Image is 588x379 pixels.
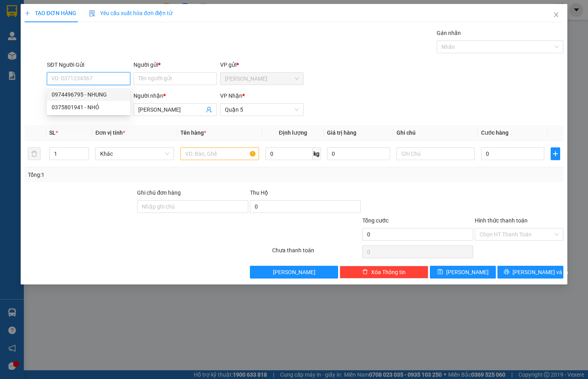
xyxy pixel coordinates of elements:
span: close [553,12,559,18]
span: VP Nhận [220,93,242,99]
input: 0 [327,147,390,160]
label: Gán nhãn [437,30,461,36]
label: Ghi chú đơn hàng [137,189,181,196]
button: deleteXóa Thông tin [340,266,428,278]
button: [PERSON_NAME] [250,266,338,278]
div: SĐT Người Gửi [47,60,130,69]
button: delete [28,147,41,160]
span: [PERSON_NAME] [273,268,315,277]
input: VD: Bàn, Ghế [180,147,259,160]
span: printer [504,269,509,275]
input: Ghi chú đơn hàng [137,200,248,213]
span: save [437,269,443,275]
span: Xóa Thông tin [371,268,406,277]
span: TẠO ĐƠN HÀNG [25,10,76,16]
th: Ghi chú [393,125,478,141]
label: Hình thức thanh toán [475,217,528,224]
span: Khác [100,148,169,160]
button: printer[PERSON_NAME] và In [497,266,563,278]
div: Tổng: 1 [28,170,228,179]
span: Quận 5 [225,104,299,116]
span: plus [551,151,560,157]
span: Thu Hộ [250,189,268,196]
div: 0974496795 - NHUNG [47,88,130,101]
span: Giá trị hàng [327,130,356,136]
div: 0375801941 - NHỎ [52,103,126,112]
span: [PERSON_NAME] [446,268,489,277]
img: icon [89,10,95,17]
span: Cam Đức [225,73,299,85]
div: Chưa thanh toán [271,246,362,260]
span: Cước hàng [481,130,509,136]
div: 0974496795 - NHUNG [52,90,126,99]
button: plus [551,147,560,160]
div: Người gửi [133,60,217,69]
span: [PERSON_NAME] và In [513,268,568,277]
div: Người nhận [133,91,217,100]
div: 0375801941 - NHỎ [47,101,130,114]
span: plus [25,10,30,16]
button: save[PERSON_NAME] [430,266,496,278]
button: Close [545,4,567,26]
span: user-add [206,106,212,113]
span: kg [313,147,321,160]
span: Tổng cước [362,217,389,224]
input: Ghi Chú [397,147,475,160]
span: Định lượng [279,130,307,136]
span: Tên hàng [180,130,206,136]
div: VP gửi [220,60,304,69]
span: delete [362,269,368,275]
span: SL [49,130,56,136]
span: Đơn vị tính [95,130,125,136]
span: Yêu cầu xuất hóa đơn điện tử [89,10,173,16]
